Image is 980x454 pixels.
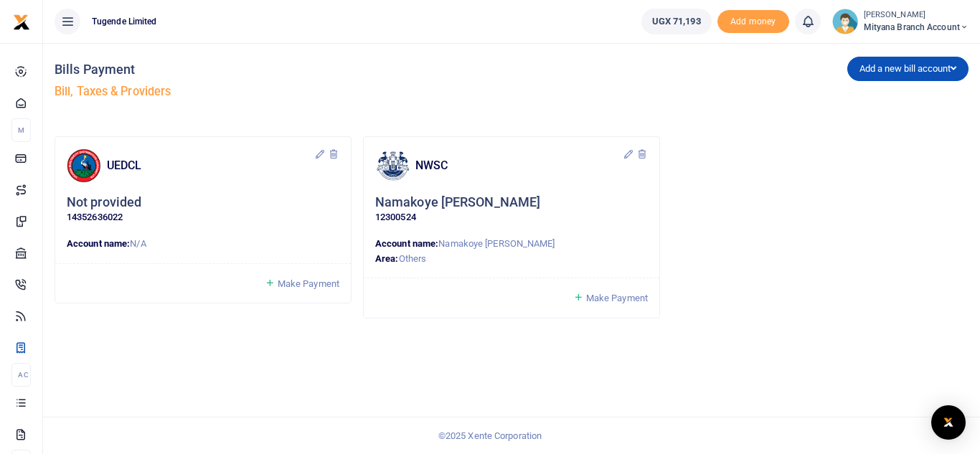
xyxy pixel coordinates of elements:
[641,9,712,34] a: UGX 71,193
[375,194,648,225] div: Click to update
[375,194,540,211] h5: Namakoye [PERSON_NAME]
[832,9,969,34] a: profile-user [PERSON_NAME] Mityana Branch Account
[11,118,31,142] li: M
[375,253,399,264] strong: Area:
[375,238,438,249] strong: Account name:
[399,253,427,264] span: Others
[67,210,339,225] p: 14352636022
[832,9,858,34] img: profile-user
[67,194,141,211] h5: Not provided
[130,238,146,249] span: N/A
[931,405,966,440] div: Open Intercom Messenger
[375,210,648,225] p: 12300524
[278,278,339,289] span: Make Payment
[717,10,789,34] li: Toup your wallet
[586,293,648,303] span: Make Payment
[438,238,555,249] span: Namakoye [PERSON_NAME]
[847,57,969,81] button: Add a new bill account
[55,62,506,77] h4: Bills Payment
[573,290,648,306] a: Make Payment
[717,10,789,34] span: Add money
[67,238,130,249] strong: Account name:
[864,21,969,34] span: Mityana Branch Account
[265,275,339,292] a: Make Payment
[864,9,969,22] small: [PERSON_NAME]
[67,194,339,225] div: Click to update
[55,85,506,99] h5: Bill, Taxes & Providers
[107,158,314,174] h4: UEDCL
[717,15,789,26] a: Add money
[652,14,701,29] span: UGX 71,193
[13,14,30,31] img: logo-small
[11,363,31,387] li: Ac
[415,158,623,174] h4: NWSC
[86,15,163,28] span: Tugende Limited
[13,16,30,27] a: logo-small logo-large logo-large
[636,9,717,34] li: Wallet ballance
